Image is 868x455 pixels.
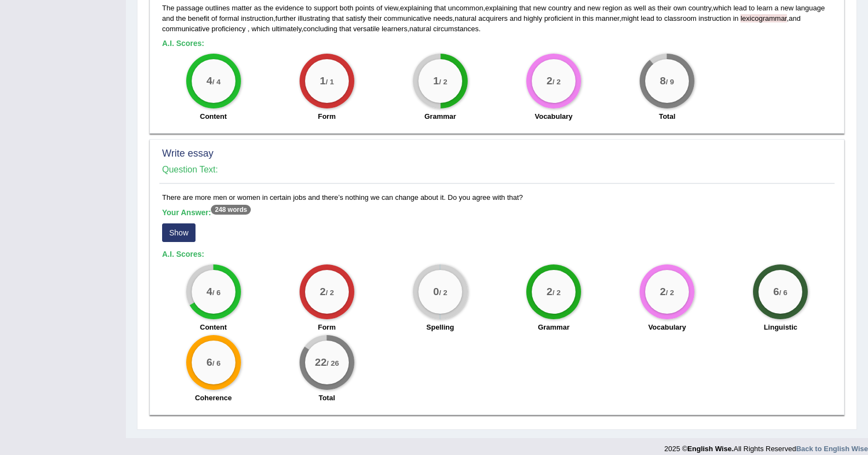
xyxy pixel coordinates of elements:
small: / 4 [212,78,220,86]
small: / 1 [326,78,334,86]
big: 1 [320,74,326,87]
span: communicative [162,25,210,33]
span: and [789,14,801,22]
span: Put a space after the comma, but not before the comma. (did you mean: ,) [248,25,250,33]
span: evidence [275,4,304,12]
h4: Question Text: [162,165,832,175]
span: to [656,14,662,22]
span: concluding [303,25,337,33]
span: a [774,4,778,12]
span: new [780,4,794,12]
span: country [548,4,572,12]
small: / 6 [779,289,787,297]
span: own [673,4,686,12]
span: to [306,4,312,12]
span: Possible spelling mistake found. (did you mean: lexicographer) [740,14,787,22]
span: versatile [353,25,380,33]
span: classroom [664,14,697,22]
span: acquirers [479,14,508,22]
span: in [575,14,580,22]
big: 22 [315,356,326,368]
label: Content [200,111,227,122]
span: region [602,4,622,12]
div: , , , , , , , , , . [162,3,832,34]
small: / 6 [212,289,220,297]
small: / 9 [666,78,674,86]
span: natural [410,25,432,33]
span: proficiency [211,25,245,33]
label: Linguistic [764,322,797,332]
big: 1 [433,74,439,87]
b: A.I. Scores: [162,39,204,48]
big: 6 [773,285,779,297]
span: lead [641,14,654,22]
strong: English Wise. [687,445,733,453]
span: to [749,4,755,12]
sup: 248 words [211,205,251,215]
span: might [622,14,639,22]
big: 2 [320,285,326,297]
span: The [162,4,174,12]
span: highly [524,14,542,22]
button: Show [162,223,196,242]
span: that [519,4,531,12]
big: 6 [206,356,212,368]
span: both [340,4,353,12]
span: uncommon [448,4,483,12]
span: learn [757,4,773,12]
span: of [376,4,382,12]
span: which [713,4,731,12]
span: as [624,4,632,12]
span: view [384,4,398,12]
span: matter [232,4,252,12]
span: proficient [544,14,573,22]
span: natural [455,14,476,22]
small: / 2 [666,289,674,297]
big: 0 [433,285,439,297]
span: passage [176,4,203,12]
span: illustrating [298,14,330,22]
span: explaining [400,4,433,12]
label: Grammar [538,322,570,332]
big: 4 [206,74,212,87]
span: benefit [188,14,209,22]
label: Content [200,322,227,332]
small: / 2 [326,289,334,297]
span: ultimately [272,25,301,33]
small: / 6 [212,359,220,367]
big: 2 [660,285,666,297]
span: as [254,4,262,12]
span: satisfy [346,14,366,22]
b: Your Answer: [162,208,251,217]
span: new [533,4,546,12]
span: manner [596,14,619,22]
label: Grammar [424,111,456,122]
span: country [688,4,711,12]
div: There are more men or women in certain jobs and there’s nothing we can change about it. Do you ag... [159,192,835,409]
div: 2025 © All Rights Reserved [664,438,868,454]
span: explaining [485,4,518,12]
label: Vocabulary [534,111,572,122]
span: outlines [205,4,230,12]
span: and [573,4,585,12]
big: 8 [660,74,666,87]
big: 2 [547,74,553,87]
label: Form [318,111,336,122]
span: in [733,14,738,22]
label: Total [659,111,675,122]
span: further [275,14,296,22]
span: that [340,25,352,33]
label: Form [318,322,336,332]
label: Total [319,393,335,403]
big: 4 [206,285,212,297]
small: / 26 [326,359,339,367]
b: A.I. Scores: [162,250,204,258]
label: Spelling [427,322,455,332]
span: instruction [241,14,273,22]
span: which [251,25,269,33]
label: Coherence [195,393,232,403]
span: communicative [384,14,432,22]
strong: Back to English Wise [796,445,868,453]
small: / 2 [439,78,447,86]
span: the [176,14,186,22]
